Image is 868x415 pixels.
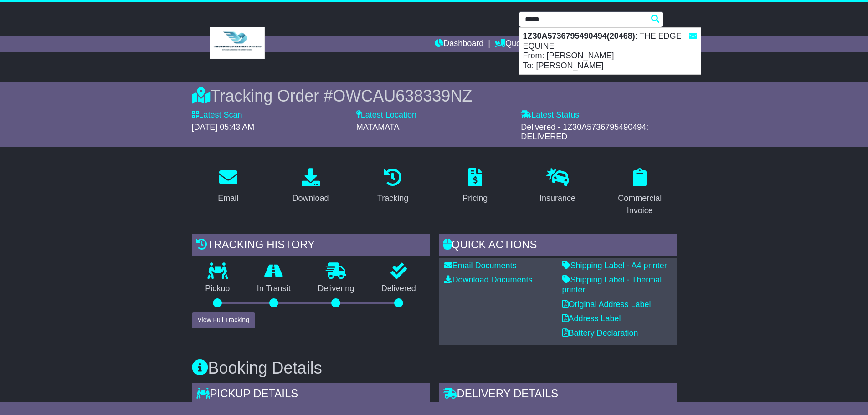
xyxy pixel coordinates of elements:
[192,359,677,377] h3: Booking Details
[292,192,329,205] div: Download
[562,275,662,294] a: Shipping Label - Thermal printer
[435,36,483,52] a: Dashboard
[192,383,430,407] div: Pickup Details
[562,314,621,323] a: Address Label
[371,165,414,208] a: Tracking
[192,110,242,120] label: Latest Scan
[521,123,648,142] span: Delivered - 1Z30A5736795490494: DELIVERED
[377,192,408,205] div: Tracking
[192,234,430,258] div: Tracking history
[333,87,472,105] span: OWCAU638339NZ
[356,110,416,120] label: Latest Location
[304,284,368,294] p: Delivering
[243,284,304,294] p: In Transit
[218,192,238,205] div: Email
[192,86,677,106] div: Tracking Order #
[523,31,635,41] strong: 1Z30A5736795490494(20468)
[495,36,549,52] a: Quote/Book
[562,300,651,309] a: Original Address Label
[609,192,671,217] div: Commercial Invoice
[368,284,430,294] p: Delivered
[444,275,533,284] a: Download Documents
[521,110,579,120] label: Latest Status
[356,123,400,132] span: MATAMATA
[439,383,677,407] div: Delivery Details
[192,284,244,294] p: Pickup
[439,234,677,258] div: Quick Actions
[462,192,488,205] div: Pricing
[562,261,667,270] a: Shipping Label - A4 printer
[286,165,334,208] a: Download
[192,123,255,132] span: [DATE] 05:43 AM
[212,165,244,208] a: Email
[192,312,255,328] button: View Full Tracking
[603,165,677,220] a: Commercial Invoice
[444,261,517,270] a: Email Documents
[539,192,575,205] div: Insurance
[519,28,701,74] div: : THE EDGE EQUINE From: [PERSON_NAME] To: [PERSON_NAME]
[457,165,493,208] a: Pricing
[534,165,581,208] a: Insurance
[562,328,638,338] a: Battery Declaration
